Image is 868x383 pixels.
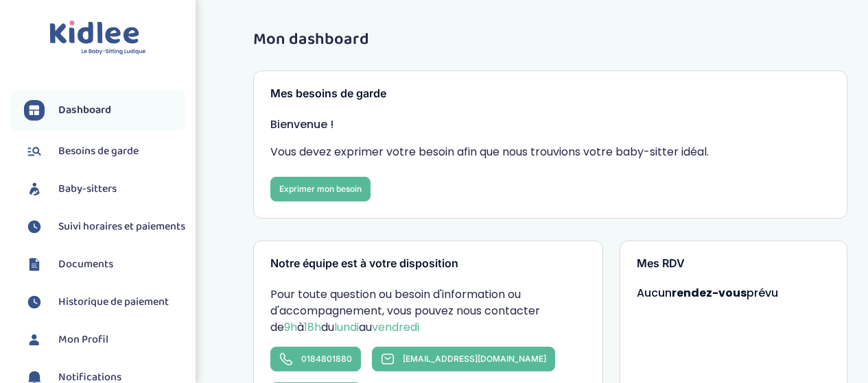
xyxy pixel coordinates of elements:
[58,181,117,197] span: Baby-sitters
[270,258,586,270] h3: Notre équipe est à votre disposition
[58,294,169,310] span: Historique de paiement
[24,179,45,199] img: babysitters.svg
[270,88,830,100] h3: Mes besoins de garde
[672,285,747,301] strong: rendez-vous
[24,292,45,312] img: suivihoraire.svg
[24,141,185,162] a: Besoins de garde
[24,100,185,121] a: Dashboard
[58,143,139,160] span: Besoins de garde
[304,319,321,335] span: 18h
[270,116,830,133] p: Bienvenue !
[24,100,45,121] img: dashboard.svg
[24,141,45,162] img: besoin.svg
[270,347,361,371] a: 0184801880
[372,319,419,335] span: vendredi
[24,217,185,237] a: Suivi horaires et paiements
[334,319,359,335] span: lundi
[637,258,830,270] h3: Mes RDV
[49,21,146,55] img: logo.svg
[58,256,113,273] span: Documents
[372,347,555,371] a: [EMAIL_ADDRESS][DOMAIN_NAME]
[284,319,297,335] span: 9h
[637,285,778,301] span: Aucun prévu
[270,144,830,160] p: Vous devez exprimer votre besoin afin que nous trouvions votre baby-sitter idéal.
[58,102,111,119] span: Dashboard
[58,219,185,235] span: Suivi horaires et paiements
[24,179,185,199] a: Baby-sitters
[270,286,586,336] p: Pour toute question ou besoin d'information ou d'accompagnement, vous pouvez nous contacter de à ...
[24,254,185,275] a: Documents
[24,330,185,350] a: Mon Profil
[253,31,847,49] h1: Mon dashboard
[270,177,371,201] a: Exprimer mon besoin
[24,254,45,275] img: documents.svg
[403,354,546,364] span: [EMAIL_ADDRESS][DOMAIN_NAME]
[24,292,185,312] a: Historique de paiement
[24,330,45,350] img: profil.svg
[301,354,352,364] span: 0184801880
[58,332,108,348] span: Mon Profil
[24,217,45,237] img: suivihoraire.svg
